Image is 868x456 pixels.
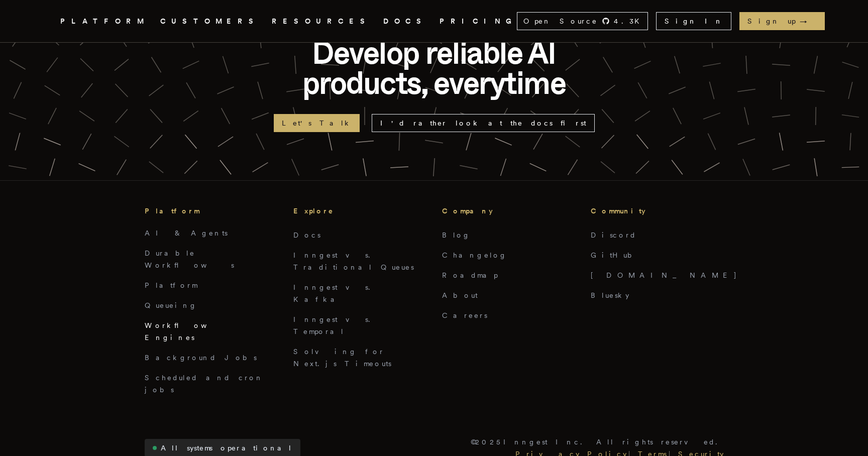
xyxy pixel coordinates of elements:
[440,15,517,28] a: PRICING
[739,12,825,30] a: Sign up
[293,231,320,239] a: Docs
[591,231,636,239] a: Discord
[523,16,598,26] span: Open Source
[656,12,731,30] a: Sign In
[442,205,575,217] h3: Company
[293,205,426,217] h3: Explore
[471,436,723,448] p: © 2025 Inngest Inc. All rights reserved.
[145,229,228,237] a: AI & Agents
[591,251,638,259] a: GitHub
[372,114,595,132] a: I'd rather look at the docs first
[145,301,197,309] a: Queueing
[145,354,257,362] a: Background Jobs
[145,249,234,269] a: Durable Workflows
[60,15,148,28] button: PLATFORM
[591,271,737,279] a: [DOMAIN_NAME]
[274,114,360,132] a: Let's Talk
[442,271,498,279] a: Roadmap
[293,348,391,368] a: Solving for Next.js Timeouts
[145,281,197,289] a: Platform
[442,311,487,319] a: Careers
[293,315,376,335] a: Inngest vs. Temporal
[383,15,427,28] a: DOCS
[145,374,264,394] a: Scheduled and cron jobs
[273,38,595,98] p: Develop reliable AI products, everytime
[591,291,629,299] a: Bluesky
[160,15,260,28] a: CUSTOMERS
[442,231,471,239] a: Blog
[442,251,507,259] a: Changelog
[614,16,645,26] span: 4.3 K
[272,15,371,28] button: RESOURCES
[800,16,817,26] span: →
[442,291,478,299] a: About
[293,283,376,303] a: Inngest vs. Kafka
[293,251,414,271] a: Inngest vs. Traditional Queues
[591,205,723,217] h3: Community
[145,321,231,341] a: Workflow Engines
[145,205,277,217] h3: Platform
